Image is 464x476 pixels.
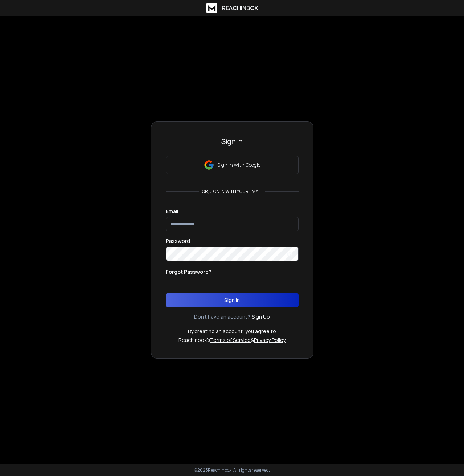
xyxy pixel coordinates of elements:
label: Password [166,239,190,244]
h1: ReachInbox [222,4,258,12]
p: Forgot Password? [166,268,212,276]
p: © 2025 Reachinbox. All rights reserved. [194,467,270,473]
button: Sign in with Google [166,156,299,174]
p: or, sign in with your email [199,189,265,194]
a: ReachInbox [206,3,258,13]
h3: Sign In [166,136,299,146]
button: Sign In [166,293,299,307]
a: Sign Up [252,313,270,320]
label: Email [166,209,178,214]
a: Privacy Policy [254,336,286,343]
p: Sign in with Google [217,161,260,169]
p: Don't have an account? [194,313,250,320]
img: logo [206,3,217,13]
p: ReachInbox's & [178,336,286,344]
p: By creating an account, you agree to [188,328,276,335]
a: Terms of Service [210,336,251,343]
